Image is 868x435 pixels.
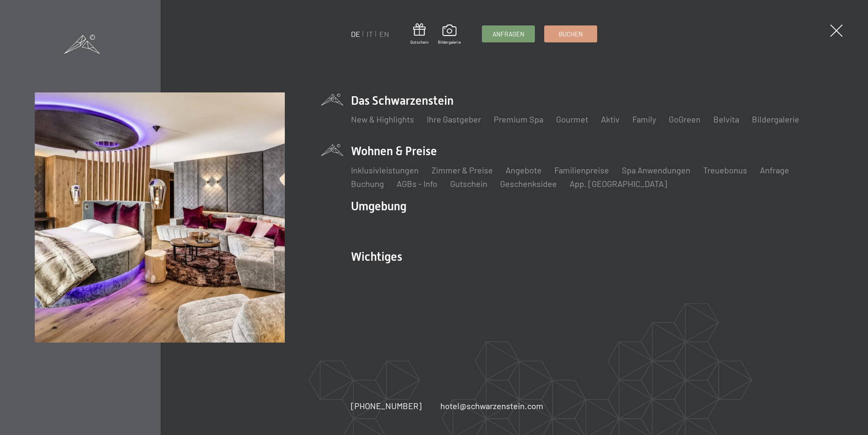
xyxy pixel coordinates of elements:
[545,26,597,42] a: Buchen
[351,400,422,412] a: [PHONE_NUMBER]
[570,178,667,189] a: App. [GEOGRAPHIC_DATA]
[669,114,701,124] a: GoGreen
[450,178,487,189] a: Gutschein
[482,26,534,42] a: Anfragen
[703,165,747,175] a: Treuebonus
[506,165,542,175] a: Angebote
[351,29,360,39] a: DE
[431,165,493,175] a: Zimmer & Preise
[554,165,609,175] a: Familienpreise
[351,165,419,175] a: Inklusivleistungen
[601,114,620,124] a: Aktiv
[713,114,739,124] a: Belvita
[556,114,588,124] a: Gourmet
[397,178,437,189] a: AGBs - Info
[427,114,481,124] a: Ihre Gastgeber
[559,30,583,39] span: Buchen
[410,39,428,45] span: Gutschein
[438,39,461,45] span: Bildergalerie
[379,29,389,39] a: EN
[632,114,656,124] a: Family
[410,23,428,45] a: Gutschein
[35,92,285,343] img: Wellnesshotel Südtirol SCHWARZENSTEIN - Wellnessurlaub in den Alpen, Wandern und Wellness
[492,30,524,39] span: Anfragen
[351,114,414,124] a: New & Highlights
[351,178,384,189] a: Buchung
[760,165,789,175] a: Anfrage
[440,400,543,412] a: hotel@schwarzenstein.com
[622,165,690,175] a: Spa Anwendungen
[752,114,799,124] a: Bildergalerie
[438,25,461,45] a: Bildergalerie
[500,178,557,189] a: Geschenksidee
[367,29,373,39] a: IT
[351,401,422,411] span: [PHONE_NUMBER]
[494,114,543,124] a: Premium Spa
